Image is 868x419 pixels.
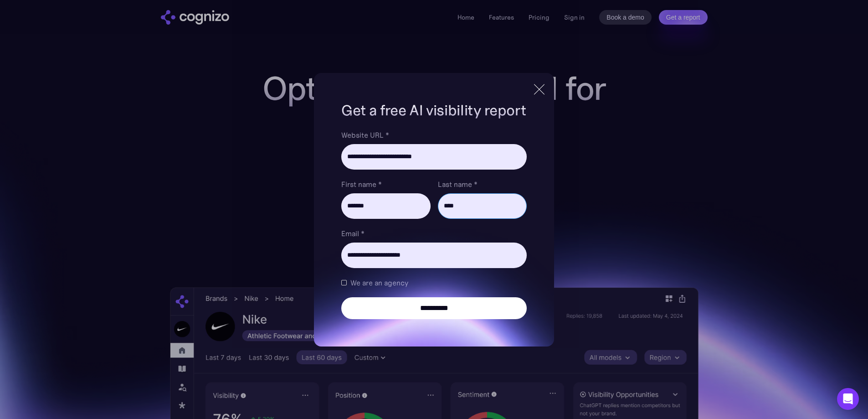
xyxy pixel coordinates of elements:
label: Email * [341,228,526,239]
span: We are an agency [350,277,408,288]
label: First name * [341,179,430,190]
h1: Get a free AI visibility report [341,100,526,120]
div: Open Intercom Messenger [837,388,859,410]
label: Last name * [438,179,527,190]
form: Brand Report Form [341,129,526,319]
label: Website URL * [341,129,526,140]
